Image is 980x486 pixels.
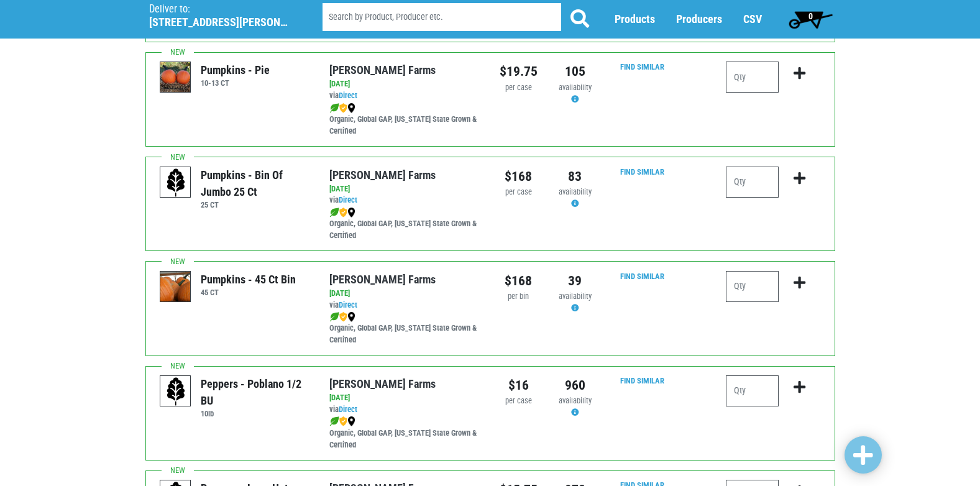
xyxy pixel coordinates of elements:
[556,375,594,395] div: 960
[500,167,538,186] div: $168
[329,183,480,195] div: [DATE]
[329,311,480,347] div: Organic, Global GAP, [US_STATE] State Grown & Certified
[160,62,191,93] img: thumbnail-f402428343f8077bd364b9150d8c865c.png
[559,291,592,301] span: availability
[201,375,311,409] div: Peppers - Poblano 1/2 BU
[726,375,779,406] input: Qty
[339,416,347,426] img: safety-e55c860ca8c00a9c171001a62a92dabd.png
[201,167,311,200] div: Pumpkins - Bin of Jumbo 25 ct
[329,102,480,137] div: Organic, Global GAP, [US_STATE] State Grown & Certified
[201,271,296,288] div: Pumpkins - 45 ct Bin
[347,312,355,322] img: map_marker-0e94453035b3232a4d21701695807de9.png
[149,3,291,16] p: Deliver to:
[201,288,296,297] h6: 45 CT
[329,103,339,113] img: leaf-e5c59151409436ccce96b2ca1b28e03c.png
[556,62,594,81] div: 105
[339,312,347,322] img: safety-e55c860ca8c00a9c171001a62a92dabd.png
[160,167,191,198] img: placeholder-variety-43d6402dacf2d531de610a020419775a.svg
[329,404,480,416] div: via
[329,273,436,286] a: [PERSON_NAME] Farms
[808,11,813,21] span: 0
[347,208,355,218] img: map_marker-0e94453035b3232a4d21701695807de9.png
[329,168,436,181] a: [PERSON_NAME] Farms
[726,271,779,302] input: Qty
[201,409,311,418] h6: 10lb
[500,82,538,94] div: per case
[160,72,191,83] a: Pumpkins - Pie
[500,291,538,303] div: per bin
[201,78,270,88] h6: 10-13 CT
[329,416,339,426] img: leaf-e5c59151409436ccce96b2ca1b28e03c.png
[500,375,538,395] div: $16
[615,13,655,26] a: Products
[329,288,480,300] div: [DATE]
[676,13,722,26] a: Producers
[559,396,592,405] span: availability
[500,271,538,291] div: $168
[329,312,339,322] img: leaf-e5c59151409436ccce96b2ca1b28e03c.png
[329,206,480,242] div: Organic, Global GAP, [US_STATE] State Grown & Certified
[339,300,357,309] a: Direct
[329,78,480,90] div: [DATE]
[500,395,538,407] div: per case
[347,103,355,113] img: map_marker-0e94453035b3232a4d21701695807de9.png
[726,62,779,93] input: Qty
[160,282,191,292] a: Pumpkins - 45 ct Bin
[556,167,594,186] div: 83
[347,416,355,426] img: map_marker-0e94453035b3232a4d21701695807de9.png
[329,300,480,311] div: via
[339,103,347,113] img: safety-e55c860ca8c00a9c171001a62a92dabd.png
[160,272,191,303] img: thumbnail-1bebd04f8b15c5af5e45833110fd7731.png
[329,63,436,76] a: [PERSON_NAME] Farms
[160,376,191,407] img: placeholder-variety-43d6402dacf2d531de610a020419775a.svg
[339,91,357,100] a: Direct
[743,13,762,26] a: CSV
[726,167,779,198] input: Qty
[329,416,480,451] div: Organic, Global GAP, [US_STATE] State Grown & Certified
[559,187,592,196] span: availability
[620,376,664,385] a: Find Similar
[329,90,480,102] div: via
[149,16,291,29] h5: [STREET_ADDRESS][PERSON_NAME]
[500,62,538,81] div: $19.75
[329,195,480,206] div: via
[556,271,594,291] div: 39
[783,7,838,32] a: 0
[323,4,561,32] input: Search by Product, Producer etc.
[620,167,664,177] a: Find Similar
[339,195,357,204] a: Direct
[201,200,311,209] h6: 25 CT
[329,377,436,390] a: [PERSON_NAME] Farms
[329,208,339,218] img: leaf-e5c59151409436ccce96b2ca1b28e03c.png
[339,208,347,218] img: safety-e55c860ca8c00a9c171001a62a92dabd.png
[201,62,270,78] div: Pumpkins - Pie
[620,272,664,281] a: Find Similar
[329,392,480,404] div: [DATE]
[500,186,538,198] div: per case
[339,405,357,414] a: Direct
[559,83,592,92] span: availability
[620,62,664,71] a: Find Similar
